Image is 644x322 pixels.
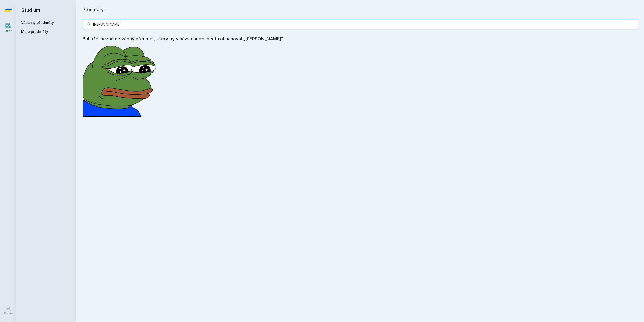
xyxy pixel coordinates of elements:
[83,19,638,29] input: Název nebo ident předmětu…
[21,20,54,25] a: Všechny předměty
[1,303,15,318] a: Uživatel
[21,29,48,34] span: Moje předměty
[3,312,13,315] div: Uživatel
[5,29,12,33] div: Study
[83,6,638,13] h1: Předměty
[1,20,15,35] a: Study
[83,42,158,117] img: error_picture.png
[83,35,638,42] h4: Bohužel neznáme žádný předmět, který by v názvu nebo identu obsahoval „[PERSON_NAME]”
